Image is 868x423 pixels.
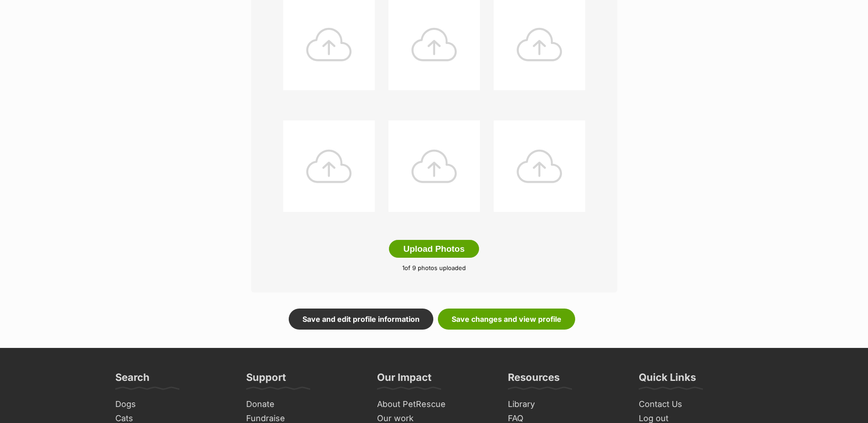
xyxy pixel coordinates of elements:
h3: Our Impact [377,371,431,389]
a: Save changes and view profile [438,309,575,330]
a: Save and edit profile information [289,309,433,330]
a: Library [504,397,626,412]
h3: Quick Links [639,371,696,389]
h3: Support [246,371,286,389]
p: of 9 photos uploaded [265,264,604,273]
a: About PetRescue [373,397,495,412]
a: Dogs [112,397,233,412]
h3: Search [115,371,150,389]
a: Contact Us [635,397,757,412]
span: 1 [402,264,404,271]
button: Upload Photos [389,240,479,258]
a: Donate [243,397,364,412]
h3: Resources [508,371,560,389]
